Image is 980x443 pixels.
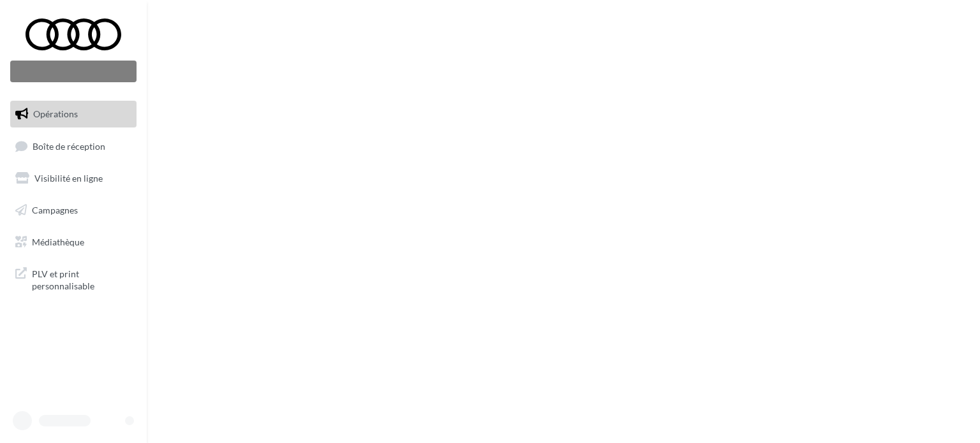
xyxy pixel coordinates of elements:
[8,133,139,160] a: Boîte de réception
[34,173,103,184] span: Visibilité en ligne
[8,197,139,224] a: Campagnes
[8,165,139,192] a: Visibilité en ligne
[10,61,137,82] div: Nouvelle campagne
[8,260,139,298] a: PLV et print personnalisable
[32,236,84,247] span: Médiathèque
[8,229,139,256] a: Médiathèque
[33,108,78,119] span: Opérations
[33,140,105,151] span: Boîte de réception
[32,265,131,293] span: PLV et print personnalisable
[8,101,139,127] a: Opérations
[32,205,78,215] span: Campagnes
